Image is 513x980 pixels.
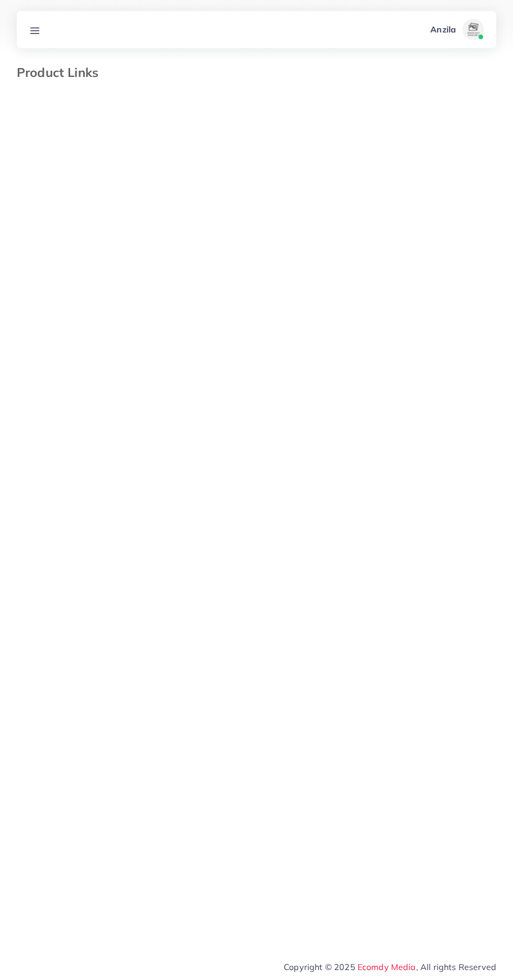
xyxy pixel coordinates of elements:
[416,961,496,973] span: , All rights Reserved
[430,23,456,36] p: Anzila
[17,65,107,80] h3: Product Links
[425,19,488,40] a: Anzilaavatar
[358,962,416,972] a: Ecomdy Media
[284,961,496,973] span: Copyright © 2025
[463,19,484,40] img: avatar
